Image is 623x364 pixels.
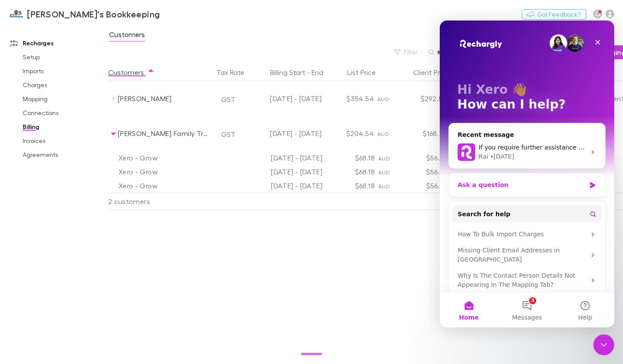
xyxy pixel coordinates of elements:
span: Search for help [18,189,71,198]
div: Why Is The Contact Person Details Not Appearing In The Mapping Tab? [13,247,162,272]
button: Customers [108,64,154,81]
a: Charges [14,78,113,92]
div: Xero - Grow [119,165,209,179]
a: Connections [14,106,113,120]
div: $56.25 [399,179,452,193]
span: Messages [72,294,103,300]
div: 2 customers [108,193,213,210]
span: AUD [378,155,390,162]
button: Got Feedback? [522,9,586,20]
a: Mapping [14,92,113,106]
div: $292.50 [398,81,451,116]
img: Jim's Bookkeeping's Logo [9,9,24,19]
a: Recharges [2,36,113,50]
div: Ask a question [9,153,166,177]
div: [DATE] - [DATE] [247,179,326,193]
div: Rai [39,132,48,141]
a: Imports [14,64,113,78]
a: [PERSON_NAME]'s Bookkeeping [3,3,165,24]
div: Missing Client Email Addresses in [GEOGRAPHIC_DATA] [13,222,162,247]
iframe: Intercom live chat [440,20,614,327]
button: Filter [390,47,423,58]
div: Ask a question [18,160,146,169]
a: Billing [14,120,113,134]
iframe: Intercom live chat [593,334,614,355]
div: • [DATE] [50,132,75,141]
div: [PERSON_NAME] Family Trust [118,116,210,151]
button: GST [217,127,240,141]
div: $68.18 [326,179,378,193]
button: Messages [58,272,116,307]
button: Help [116,272,175,307]
span: Home [19,294,39,300]
div: $68.18 [326,151,378,165]
div: $168.75 [398,116,451,151]
a: Setup [14,50,113,64]
button: List Price [347,64,386,81]
div: [DATE] - [DATE] [247,165,326,179]
h3: [PERSON_NAME]'s Bookkeeping [27,9,160,19]
div: $68.18 [326,165,378,179]
div: Missing Client Email Addresses in [GEOGRAPHIC_DATA] [18,225,146,244]
div: $204.54 [325,116,377,151]
button: Client Price [413,64,459,81]
div: $56.25 [399,165,452,179]
div: $56.25 [399,151,452,165]
span: AUD [377,96,389,102]
div: [DATE] - [DATE] [247,151,326,165]
div: [DATE] - [DATE] [250,81,322,116]
button: Billing Start - End [270,64,334,81]
div: How To Bulk Import Charges [13,206,162,222]
span: AUD [378,169,390,176]
div: [DATE] - [DATE] [250,116,322,151]
div: Close [150,14,166,30]
button: GST [217,92,240,106]
div: $354.54 [325,81,377,116]
span: AUD [377,131,389,137]
a: Agreements [14,148,113,162]
div: Xero - Grow [119,151,209,165]
span: Customers [109,30,145,41]
div: How To Bulk Import Charges [18,209,146,218]
div: Xero - Grow [119,179,209,193]
a: Invoices [14,134,113,148]
div: [PERSON_NAME] [118,81,210,116]
span: AUD [378,183,390,190]
button: Search for help [13,185,162,202]
button: Tax Rate [216,64,255,81]
span: Help [138,294,152,300]
div: Why Is The Contact Person Details Not Appearing In The Mapping Tab? [18,251,146,269]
